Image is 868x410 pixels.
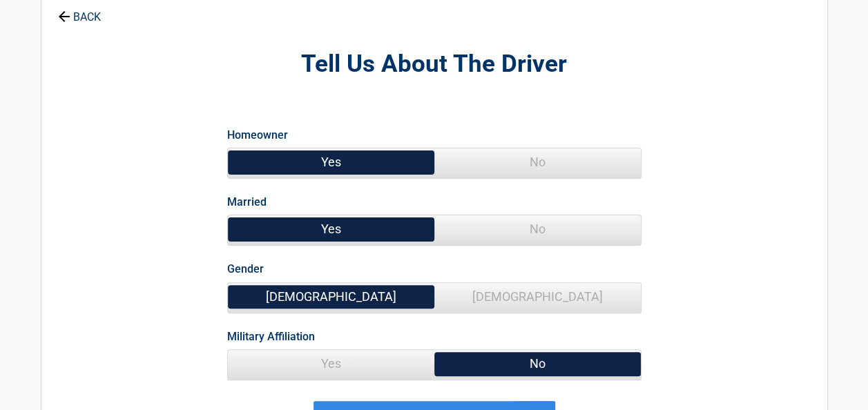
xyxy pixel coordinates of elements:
[117,48,751,81] h2: Tell Us About The Driver
[227,193,267,211] label: Married
[228,350,434,378] span: Yes
[227,126,288,144] label: Homeowner
[434,283,641,311] span: [DEMOGRAPHIC_DATA]
[228,283,434,311] span: [DEMOGRAPHIC_DATA]
[227,327,315,346] label: Military Affiliation
[228,148,434,176] span: Yes
[434,148,641,176] span: No
[434,215,641,243] span: No
[434,350,641,378] span: No
[227,260,264,278] label: Gender
[228,215,434,243] span: Yes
